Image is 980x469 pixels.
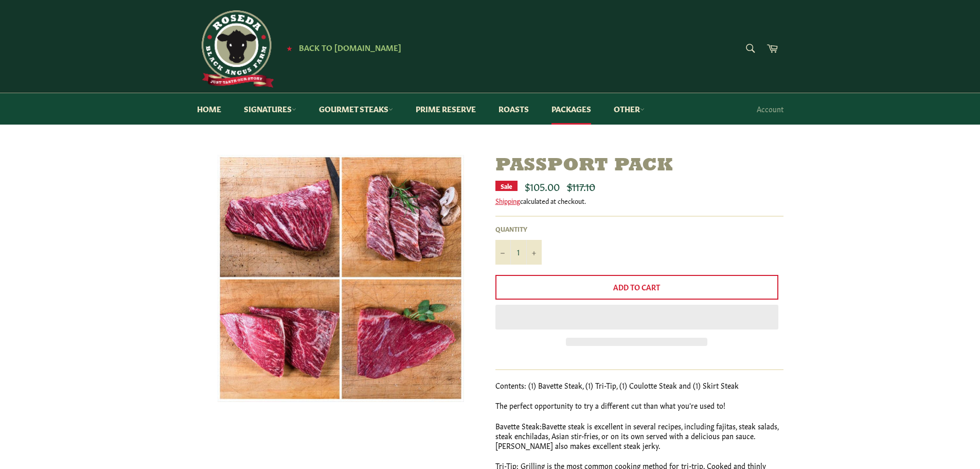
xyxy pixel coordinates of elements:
a: Packages [541,93,601,125]
span: ★ [287,44,292,52]
p: Contents: (1) Bavette Steak, (1) Tri-Tip, (1) Coulotte Steak and (1) Skirt Steak [495,380,783,390]
a: ★ Back to [DOMAIN_NAME] [281,44,401,52]
div: Sale [495,181,518,191]
div: calculated at checkout. [495,196,783,205]
button: Reduce item quantity by one [495,240,511,265]
a: Signatures [234,93,307,125]
a: Gourmet Steaks [309,93,403,125]
img: Roseda Beef [197,10,274,88]
s: $117.10 [567,179,595,193]
p: Bavette Steak: [495,421,783,451]
span: $105.00 [525,179,560,193]
label: Quantity [495,224,542,233]
h1: Passport Pack [495,155,783,177]
a: Roasts [488,93,539,125]
a: Home [187,93,231,125]
span: Bavette steak is excellent in several recipes, including fajitas, steak salads, steak enchiladas,... [495,421,778,451]
a: Shipping [495,196,520,205]
button: Increase item quantity by one [526,240,542,265]
span: Add to Cart [613,282,660,292]
p: The perfect opportunity to try a different cut than what you're used to! [495,401,783,410]
button: Add to Cart [495,275,778,300]
a: Account [752,94,789,124]
a: Prime Reserve [405,93,486,125]
img: Passport Pack [218,155,464,402]
a: Other [603,93,655,125]
span: Back to [DOMAIN_NAME] [299,42,401,53]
